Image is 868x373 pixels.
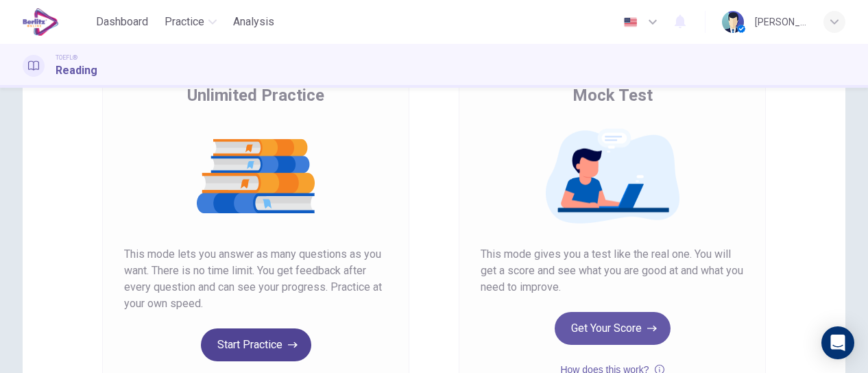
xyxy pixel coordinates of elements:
[622,17,639,27] img: en
[187,84,324,106] span: Unlimited Practice
[159,10,222,34] button: Practice
[96,14,148,30] span: Dashboard
[233,14,274,30] span: Analysis
[201,328,311,361] button: Start Practice
[755,14,807,30] div: [PERSON_NAME] Santa [PERSON_NAME]
[23,8,91,36] a: EduSynch logo
[228,10,280,34] button: Analysis
[165,14,204,30] span: Practice
[555,312,671,345] button: Get Your Score
[124,246,387,312] span: This mode lets you answer as many questions as you want. There is no time limit. You get feedback...
[481,246,744,296] span: This mode gives you a test like the real one. You will get a score and see what you are good at a...
[91,10,154,34] button: Dashboard
[56,53,77,62] span: TOEFL®
[821,326,854,359] div: Open Intercom Messenger
[572,84,653,106] span: Mock Test
[56,62,97,79] h1: Reading
[23,8,59,36] img: EduSynch logo
[722,11,744,33] img: Profile picture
